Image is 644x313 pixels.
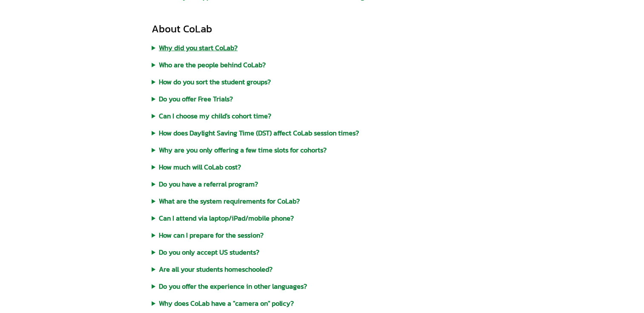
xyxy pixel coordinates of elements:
summary: Are all your students homeschooled? [152,264,492,274]
summary: Can I attend via laptop/iPad/mobile phone? [152,213,492,223]
summary: How much will CoLab cost? [152,162,492,172]
summary: Can I choose my child's cohort time? [152,111,492,121]
summary: Why does CoLab have a "camera on" policy? [152,298,492,308]
summary: Why did you start CoLab? [152,43,492,53]
summary: How can I prepare for the session? [152,230,492,240]
summary: How does Daylight Saving Time (DST) affect CoLab session times? [152,128,492,138]
div: About CoLab [152,22,492,36]
summary: Do you offer Free Trials? [152,94,492,104]
summary: Do you have a referral program? [152,179,492,189]
summary: Who are the people behind CoLab? [152,60,492,70]
summary: Do you offer the experience in other languages? [152,281,492,291]
summary: Why are you only offering a few time slots for cohorts? [152,145,492,155]
summary: What are the system requirements for CoLab? [152,196,492,206]
summary: Do you only accept US students? [152,247,492,257]
summary: How do you sort the student groups? [152,77,492,87]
